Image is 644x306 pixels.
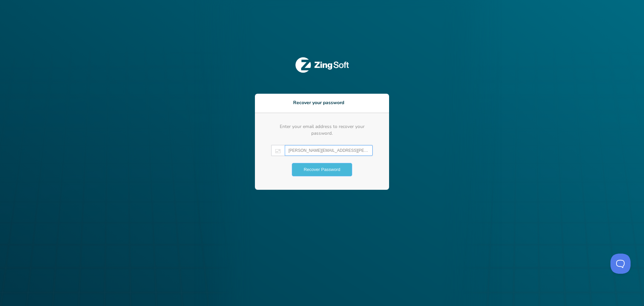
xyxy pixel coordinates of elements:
[288,145,369,156] input: Enter your email
[255,99,389,108] h3: Recover your password
[292,163,352,176] button: Recover Password
[610,254,631,274] iframe: Toggle Customer Support
[304,166,340,174] span: Recover Password
[268,123,376,137] p: Enter your email address to recover your password.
